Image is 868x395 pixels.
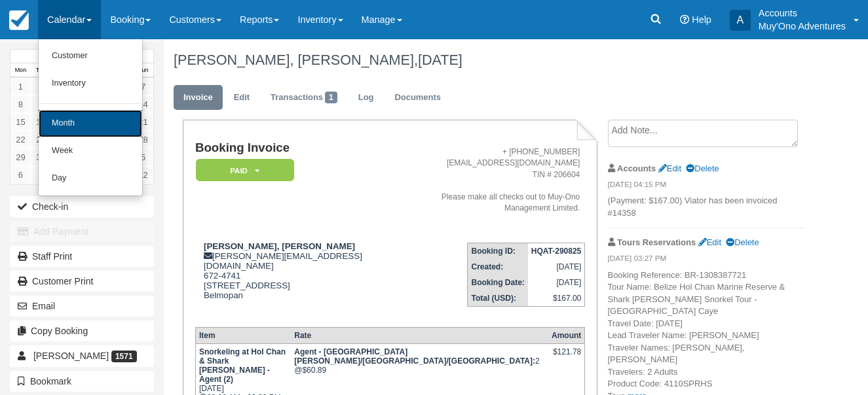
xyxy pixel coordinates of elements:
[39,43,142,70] a: Customer
[174,52,805,68] h1: [PERSON_NAME], [PERSON_NAME],
[10,78,31,95] a: 1
[204,241,355,251] strong: [PERSON_NAME], [PERSON_NAME]
[10,148,31,166] a: 29
[39,165,142,192] a: Day
[658,163,681,173] a: Edit
[195,158,290,182] a: Paid
[10,63,31,78] th: Mon
[10,271,154,292] a: Customer Print
[31,78,51,95] a: 2
[195,327,291,343] th: Item
[468,290,528,307] th: Total (USD):
[133,131,153,148] a: 28
[10,131,31,148] a: 22
[468,243,528,260] th: Booking ID:
[759,20,846,33] p: Muy'Ono Adventures
[528,259,585,275] td: [DATE]
[261,85,347,111] a: Transactions1
[10,345,154,366] a: [PERSON_NAME] 1571
[617,237,696,247] strong: Tours Reservations
[111,351,137,362] span: 1571
[31,63,51,78] th: Tue
[10,320,154,341] button: Copy Booking
[33,351,109,361] span: [PERSON_NAME]
[726,237,759,247] a: Delete
[294,347,535,366] strong: Agent - San Pedro/Belize City/Caye Caulker
[39,110,142,137] a: Month
[730,10,751,31] div: A
[31,166,51,184] a: 7
[10,246,154,267] a: Staff Print
[608,253,805,267] em: [DATE] 03:27 PM
[528,290,585,307] td: $167.00
[10,95,31,113] a: 8
[617,163,656,173] strong: Accounts
[698,237,721,247] a: Edit
[349,85,384,111] a: Log
[199,347,286,384] strong: Snorkeling at Hol Chan & Shark [PERSON_NAME] - Agent (2)
[686,163,719,173] a: Delete
[133,166,153,184] a: 12
[31,95,51,113] a: 9
[133,148,153,166] a: 5
[10,113,31,131] a: 15
[10,196,154,217] button: Check-in
[468,275,528,290] th: Booking Date:
[302,366,326,375] span: $60.89
[468,259,528,275] th: Created:
[418,52,462,68] span: [DATE]
[9,10,29,30] img: checkfront-main-nav-mini-logo.png
[680,15,689,24] i: Help
[39,137,142,165] a: Week
[195,141,395,155] h1: Booking Invoice
[531,247,581,256] strong: HQAT-290825
[10,221,154,242] button: Add Payment
[10,371,154,392] button: Bookmark
[31,148,51,166] a: 30
[10,296,154,317] button: Email
[325,92,337,103] span: 1
[224,85,259,111] a: Edit
[195,241,395,317] div: [PERSON_NAME][EMAIL_ADDRESS][DOMAIN_NAME] 672-4741 [STREET_ADDRESS] Belmopan
[552,347,581,367] div: $121.78
[400,146,580,214] address: + [PHONE_NUMBER] [EMAIL_ADDRESS][DOMAIN_NAME] TIN # 206604 Please make all checks out to Muy-Ono ...
[133,113,153,131] a: 21
[548,327,585,343] th: Amount
[31,113,51,131] a: 16
[133,63,153,78] th: Sun
[608,195,805,219] p: (Payment: $167.00) Viator has been invoiced #14358
[759,7,846,20] p: Accounts
[133,95,153,113] a: 14
[39,70,142,97] a: Inventory
[528,275,585,290] td: [DATE]
[385,85,451,111] a: Documents
[608,179,805,194] em: [DATE] 04:15 PM
[174,85,223,111] a: Invoice
[31,131,51,148] a: 23
[133,78,153,95] a: 7
[196,159,294,182] em: Paid
[291,327,548,343] th: Rate
[38,39,143,196] ul: Calendar
[692,14,711,25] span: Help
[10,166,31,184] a: 6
